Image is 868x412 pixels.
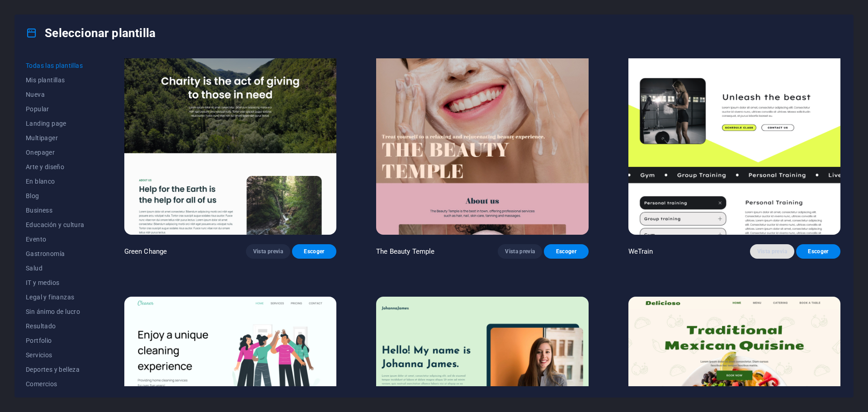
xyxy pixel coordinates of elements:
[26,351,85,359] span: Servicios
[26,178,85,185] span: En blanco
[26,26,156,40] h4: Seleccionar plantilla
[26,362,85,377] button: Deportes y belleza
[26,265,85,272] span: Salud
[26,192,85,199] span: Blog
[803,248,833,255] span: Escoger
[26,189,85,203] button: Blog
[124,247,167,256] p: Green Change
[26,322,85,330] span: Resultado
[26,294,85,301] span: Legal y finanzas
[26,207,85,214] span: Business
[628,247,653,256] p: WeTrain
[628,39,840,235] img: WeTrain
[26,76,85,84] span: Mis plantillas
[26,290,85,304] button: Legal y finanzas
[26,120,85,127] span: Landing page
[757,248,787,255] span: Vista previa
[26,116,85,131] button: Landing page
[26,73,85,87] button: Mis plantillas
[750,244,794,259] button: Vista previa
[26,308,85,315] span: Sin ánimo de lucro
[26,145,85,160] button: Onepager
[26,134,85,142] span: Multipager
[26,58,85,73] button: Todas las plantillas
[26,105,85,113] span: Popular
[26,337,85,344] span: Portfolio
[246,244,290,259] button: Vista previa
[26,203,85,218] button: Business
[26,377,85,391] button: Comercios
[26,275,85,290] button: IT y medios
[26,348,85,362] button: Servicios
[26,304,85,319] button: Sin ánimo de lucro
[26,232,85,246] button: Evento
[551,248,581,255] span: Escoger
[292,244,336,259] button: Escoger
[26,221,85,228] span: Educación y cultura
[26,261,85,275] button: Salud
[26,174,85,189] button: En blanco
[376,247,434,256] p: The Beauty Temple
[376,39,588,235] img: The Beauty Temple
[544,244,588,259] button: Escoger
[26,62,85,69] span: Todas las plantillas
[796,244,840,259] button: Escoger
[26,380,85,388] span: Comercios
[26,319,85,333] button: Resultado
[26,102,85,116] button: Popular
[26,246,85,261] button: Gastronomía
[26,87,85,102] button: Nueva
[253,248,283,255] span: Vista previa
[26,366,85,373] span: Deportes y belleza
[26,131,85,145] button: Multipager
[26,91,85,98] span: Nueva
[299,248,329,255] span: Escoger
[124,39,336,235] img: Green Change
[26,279,85,286] span: IT y medios
[26,218,85,232] button: Educación y cultura
[26,160,85,174] button: Arte y diseño
[26,149,85,156] span: Onepager
[498,244,542,259] button: Vista previa
[26,163,85,170] span: Arte y diseño
[26,236,85,243] span: Evento
[26,333,85,348] button: Portfolio
[505,248,535,255] span: Vista previa
[26,250,85,257] span: Gastronomía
